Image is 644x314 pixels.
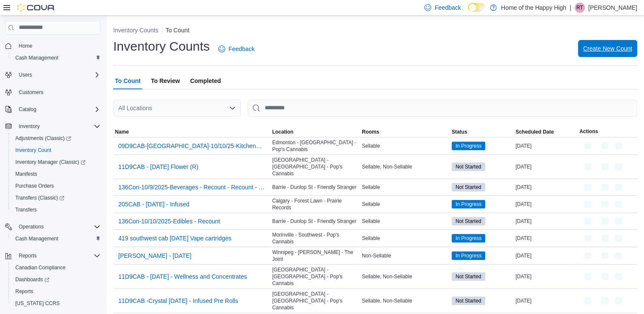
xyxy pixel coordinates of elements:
span: Location [272,128,293,135]
button: Cash Management [9,52,104,64]
span: Barrie - Dunlop St - Friendly Stranger [272,218,356,225]
button: Delete [613,141,624,151]
span: Not Started [455,297,481,305]
span: Not Started [455,273,481,280]
button: Home [2,40,104,52]
span: 136Con-10/10/2025-Edibles - Recount [118,217,220,226]
span: Transfers [15,206,37,213]
span: Reports [15,288,33,295]
span: [PERSON_NAME] - [DATE] [118,251,192,260]
span: In Progress [455,200,481,208]
button: Delete [613,271,624,282]
button: 136Con-10/9/2025-Beverages - Recount - Recount - Recount [115,181,269,194]
button: Edit count details [600,198,610,211]
span: Inventory Count [15,147,52,154]
span: Adjustments (Classic) [12,133,100,143]
button: 11D9CAB - [DATE] Flower (R) [115,160,202,173]
div: Sellable [360,141,450,151]
a: Inventory Manager (Classic) [12,157,89,167]
nav: An example of EuiBreadcrumbs [113,26,637,36]
button: Delete [613,296,624,306]
span: Dashboards [15,276,49,283]
input: This is a search bar. After typing your query, hit enter to filter the results lower in the page. [248,100,637,117]
span: Not Started [452,163,485,171]
span: In Progress [455,142,481,150]
button: Reports [9,285,104,297]
span: Home [19,43,32,49]
span: Manifests [15,171,37,177]
span: [GEOGRAPHIC_DATA] - [GEOGRAPHIC_DATA] - Pop's Cannabis [272,266,358,287]
div: [DATE] [514,296,578,306]
span: In Progress [452,234,485,243]
button: Status [450,127,514,137]
span: Feedback [229,45,255,53]
button: Catalog [2,103,104,115]
button: Rooms [360,127,450,137]
a: Feedback [215,40,258,57]
span: Canadian Compliance [15,264,66,271]
img: Cova [17,3,55,12]
button: Purchase Orders [9,180,104,192]
span: Cash Management [12,53,100,63]
span: Rooms [362,128,379,135]
span: Winnipeg - [PERSON_NAME] - The Joint [272,249,358,263]
span: Edmonton - [GEOGRAPHIC_DATA] - Pop's Cannabis [272,139,358,153]
p: [PERSON_NAME] [588,3,637,13]
span: To Count [115,72,140,89]
span: Not Started [455,163,481,171]
span: Catalog [19,106,36,113]
a: Cash Management [12,53,62,63]
div: Sellable [360,233,450,243]
span: Inventory [19,123,40,130]
button: Delete [613,251,624,261]
h1: Inventory Counts [113,38,210,55]
a: Purchase Orders [12,181,57,191]
div: Non-Sellable [360,251,450,261]
a: Reports [12,286,37,297]
button: Open list of options [229,105,236,111]
span: Users [15,70,100,80]
button: Create New Count [578,40,637,57]
div: [DATE] [514,182,578,192]
button: Canadian Compliance [9,262,104,274]
button: Delete [613,162,624,172]
a: [US_STATE] CCRS [12,298,63,308]
span: Not Started [455,217,481,225]
span: Inventory Manager (Classic) [12,157,100,167]
a: Dashboards [9,274,104,285]
button: Edit count details [600,249,610,262]
span: Scheduled Date [515,128,554,135]
span: Reports [15,251,100,261]
span: [GEOGRAPHIC_DATA] - [GEOGRAPHIC_DATA] - Pop's Cannabis [272,157,358,177]
button: Delete [613,199,624,209]
button: Inventory [15,121,43,131]
span: Purchase Orders [12,181,100,191]
span: Home [15,40,100,51]
span: Transfers (Classic) [15,194,64,201]
span: Morinville - Southwest - Pop's Cannabis [272,231,358,245]
span: [US_STATE] CCRS [15,300,60,307]
button: Edit count details [600,232,610,245]
span: Calgary - Forest Lawn - Prairie Records [272,197,358,211]
button: Edit count details [600,160,610,173]
span: 419 southwest cab [DATE] Vape cartridges [118,234,232,243]
span: 136Con-10/9/2025-Beverages - Recount - Recount - Recount [118,183,265,191]
button: Catalog [15,104,40,114]
span: To Review [151,72,180,89]
span: Dashboards [12,274,100,285]
span: 11D9CAB - [DATE] Flower (R) [118,163,198,171]
a: Adjustments (Classic) [12,133,74,143]
a: Dashboards [12,274,53,285]
span: In Progress [455,252,481,260]
button: 11D9CAB -Crystal [DATE] - Infused Pre Rolls [115,294,241,307]
span: Washington CCRS [12,298,100,308]
button: Edit count details [600,270,610,283]
span: Barrie - Dunlop St - Friendly Stranger [272,184,356,191]
span: Status [452,128,467,135]
span: Not Started [455,183,481,191]
button: Reports [2,250,104,262]
button: Manifests [9,168,104,180]
a: Transfers (Classic) [9,192,104,204]
a: Transfers [12,205,40,215]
